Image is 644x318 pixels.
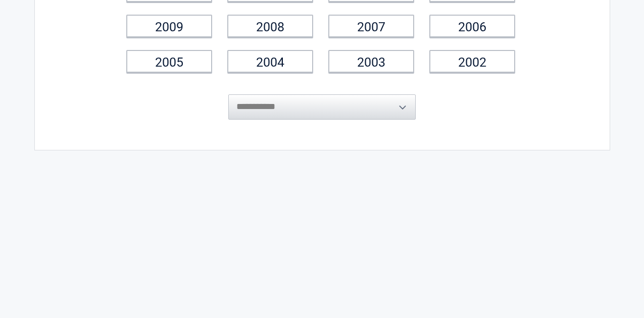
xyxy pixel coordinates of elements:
a: 2008 [227,15,313,37]
a: 2004 [227,50,313,73]
a: 2005 [126,50,212,73]
a: 2009 [126,15,212,37]
a: 2007 [328,15,414,37]
a: 2003 [328,50,414,73]
a: 2006 [429,15,515,37]
a: 2002 [429,50,515,73]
